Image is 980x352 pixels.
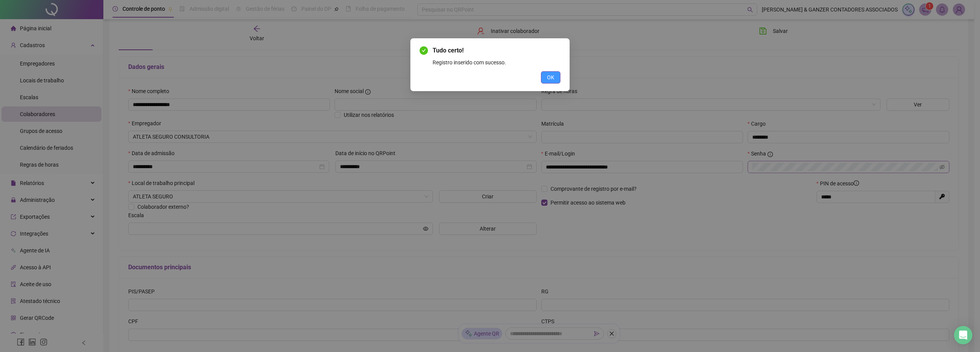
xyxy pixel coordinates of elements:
[433,59,506,65] span: Registro inserido com sucesso.
[954,326,972,344] div: Open Intercom Messenger
[420,46,428,55] span: check-circle
[433,47,464,54] span: Tudo certo!
[541,71,560,83] button: OK
[547,73,554,82] span: OK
